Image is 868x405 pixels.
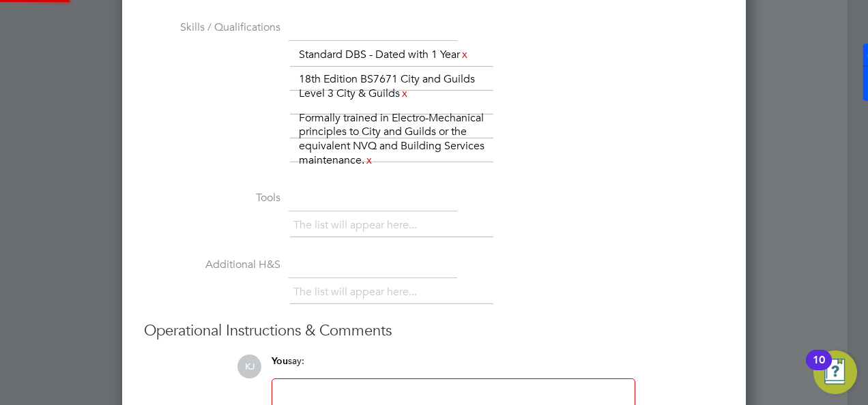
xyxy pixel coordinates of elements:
[813,360,825,378] div: 10
[813,350,857,394] button: Open Resource Center, 10 new notifications
[144,258,280,272] label: Additional H&S
[144,321,724,341] h3: Operational Instructions & Comments
[144,191,280,205] label: Tools
[144,20,280,35] label: Skills / Qualifications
